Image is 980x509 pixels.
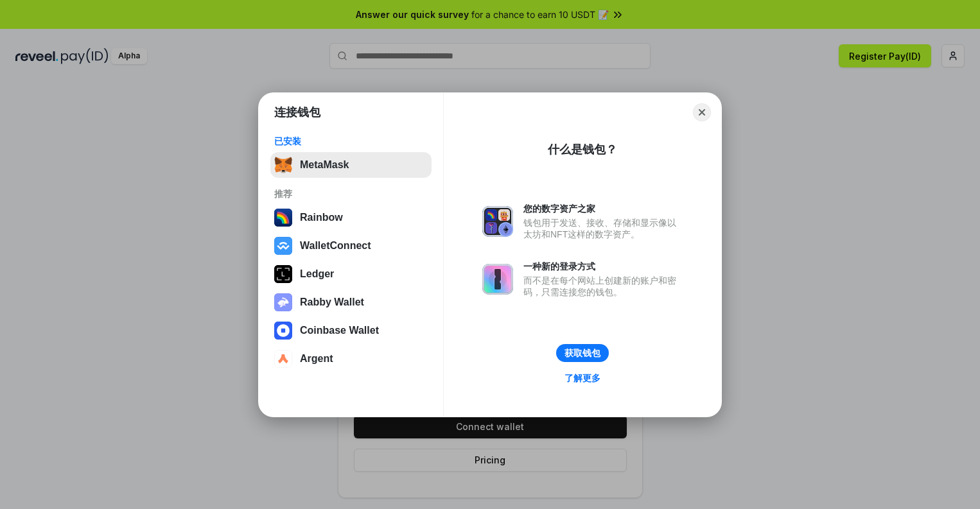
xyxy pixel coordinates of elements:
div: 您的数字资产之家 [523,203,683,214]
div: 推荐 [274,188,428,200]
div: 获取钱包 [564,347,600,359]
button: WalletConnect [270,233,432,259]
div: 了解更多 [564,372,600,384]
div: Ledger [300,268,334,280]
div: Rainbow [300,212,343,223]
button: Coinbase Wallet [270,318,432,343]
img: svg+xml,%3Csvg%20xmlns%3D%22http%3A%2F%2Fwww.w3.org%2F2000%2Fsvg%22%20width%3D%2228%22%20height%3... [274,265,292,283]
div: 钱包用于发送、接收、存储和显示像以太坊和NFT这样的数字资产。 [523,217,683,240]
img: svg+xml,%3Csvg%20fill%3D%22none%22%20height%3D%2233%22%20viewBox%3D%220%200%2035%2033%22%20width%... [274,156,292,174]
img: svg+xml,%3Csvg%20width%3D%2228%22%20height%3D%2228%22%20viewBox%3D%220%200%2028%2028%22%20fill%3D... [274,350,292,368]
img: svg+xml,%3Csvg%20width%3D%2228%22%20height%3D%2228%22%20viewBox%3D%220%200%2028%2028%22%20fill%3D... [274,322,292,340]
a: 了解更多 [557,370,608,386]
img: svg+xml,%3Csvg%20xmlns%3D%22http%3A%2F%2Fwww.w3.org%2F2000%2Fsvg%22%20fill%3D%22none%22%20viewBox... [482,206,513,237]
button: 获取钱包 [556,344,609,362]
div: 已安装 [274,135,428,147]
h1: 连接钱包 [274,105,320,120]
img: svg+xml,%3Csvg%20width%3D%22120%22%20height%3D%22120%22%20viewBox%3D%220%200%20120%20120%22%20fil... [274,209,292,227]
img: svg+xml,%3Csvg%20xmlns%3D%22http%3A%2F%2Fwww.w3.org%2F2000%2Fsvg%22%20fill%3D%22none%22%20viewBox... [274,293,292,311]
div: Coinbase Wallet [300,325,379,336]
img: svg+xml,%3Csvg%20xmlns%3D%22http%3A%2F%2Fwww.w3.org%2F2000%2Fsvg%22%20fill%3D%22none%22%20viewBox... [482,264,513,295]
img: svg+xml,%3Csvg%20width%3D%2228%22%20height%3D%2228%22%20viewBox%3D%220%200%2028%2028%22%20fill%3D... [274,237,292,255]
button: Rabby Wallet [270,289,432,315]
button: Close [693,103,711,121]
button: MetaMask [270,152,432,178]
div: Argent [300,353,333,365]
button: Argent [270,346,432,372]
div: 而不是在每个网站上创建新的账户和密码，只需连接您的钱包。 [523,275,683,298]
div: WalletConnect [300,240,371,252]
div: 一种新的登录方式 [523,261,683,272]
button: Ledger [270,261,432,287]
div: 什么是钱包？ [548,142,617,157]
div: Rabby Wallet [300,297,364,308]
button: Rainbow [270,205,432,230]
div: MetaMask [300,159,349,171]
